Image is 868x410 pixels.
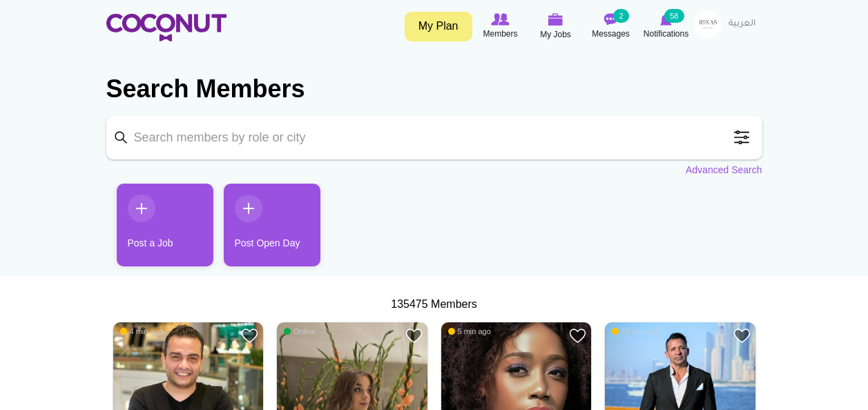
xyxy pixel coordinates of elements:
[284,326,316,336] span: Online
[106,115,762,159] input: Search members by role or city
[106,14,226,41] img: Home
[106,297,762,313] div: 135475 Members
[644,27,688,41] span: Notifications
[405,327,423,344] a: Add to Favourites
[613,9,628,23] small: 2
[213,184,310,277] li: 2 / 2
[604,13,618,26] img: Messages
[224,184,320,266] a: Post Open Day
[592,27,630,41] span: Messages
[664,9,684,23] small: 58
[584,10,639,42] a: Messages Messages 2
[733,327,751,344] a: Add to Favourites
[528,10,584,43] a: My Jobs My Jobs
[722,10,762,38] a: العربية
[639,10,694,42] a: Notifications Notifications 58
[612,326,659,336] span: 13 min ago
[473,10,528,42] a: Browse Members Members
[491,13,509,26] img: Browse Members
[106,184,203,277] li: 1 / 2
[405,12,472,41] a: My Plan
[686,163,762,177] a: Advanced Search
[483,27,517,41] span: Members
[569,327,586,344] a: Add to Favourites
[660,13,672,26] img: Notifications
[540,28,571,41] span: My Jobs
[448,326,491,336] span: 5 min ago
[120,326,163,336] span: 4 min ago
[117,184,213,266] a: Post a Job
[241,327,258,344] a: Add to Favourites
[548,13,563,26] img: My Jobs
[106,72,762,106] h2: Search Members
